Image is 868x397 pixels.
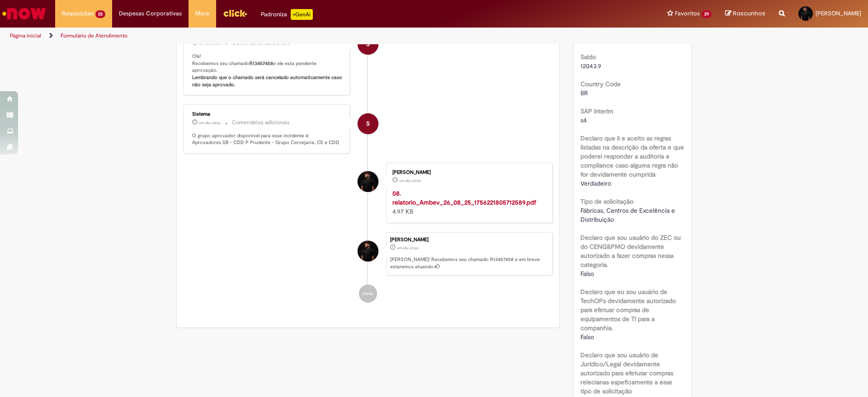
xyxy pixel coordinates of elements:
[195,9,209,18] span: More
[184,232,552,276] li: Samuel Bassani Soares
[366,33,370,55] span: S
[580,197,633,206] b: Tipo de solicitação
[62,9,94,18] span: Requisições
[199,120,221,126] time: 28/08/2025 12:00:54
[580,80,621,88] b: Country Code
[232,119,290,126] small: Comentários adicionais
[580,333,594,341] span: Falso
[358,241,378,262] div: Samuel Bassani Soares
[261,9,313,20] div: Padroniza
[291,9,313,20] p: +GenAi
[223,6,247,20] img: click_logo_yellow_360x200.png
[580,62,601,70] span: 12043.9
[392,189,536,206] a: 08. relatorio_Ambev_26_08_25_1756221805712589.pdf
[580,234,681,269] b: Declaro que sou usuário do ZEC ou do CENG&PMO devidamente autorizado a fazer compras nessa catego...
[199,120,221,126] span: um dia atrás
[580,270,594,278] span: Falso
[399,178,421,183] time: 28/08/2025 12:00:43
[10,32,41,39] a: Página inicial
[192,112,343,117] div: Sistema
[199,41,221,46] span: um dia atrás
[580,134,684,178] b: Declaro que li e aceito as regras listadas na descrição da oferta e que poderei responder a audit...
[580,351,673,395] b: Declaro que sou usuário de Jurídico/Legal devidamente autorizado para efeturar compras relecianas...
[725,9,765,18] a: Rascunhos
[580,116,587,124] span: s4
[702,10,712,18] span: 29
[580,53,596,61] b: Saldo
[392,170,543,175] div: [PERSON_NAME]
[358,113,378,134] div: System
[7,28,572,44] ul: Trilhas de página
[366,113,370,135] span: S
[580,179,611,187] span: Verdadeiro
[61,32,127,39] a: Formulário de Atendimento
[95,10,105,18] span: 22
[1,5,47,23] img: ServiceNow
[192,132,343,146] p: O grupo aprovador disponível para esse incidente é: Aprovadores SB - CDD P Prudente - Grupo Cerve...
[397,245,419,251] time: 28/08/2025 12:00:46
[119,9,182,18] span: Despesas Corporativas
[733,9,765,18] span: Rascunhos
[580,206,677,224] span: Fábricas, Centros de Excelência e Distribuição
[250,60,273,67] b: R13457458
[580,288,676,332] b: Declaro que eu sou usuário de TechOPs devidamente autorizado para efetuar compras de equipamentos...
[580,107,613,115] b: SAP Interim
[192,53,343,89] p: Olá! Recebemos seu chamado e ele esta pendente aprovação.
[675,9,700,18] span: Favoritos
[192,74,344,88] b: Lembrando que o chamado será cancelado automaticamente caso não seja aprovado.
[816,9,861,17] span: [PERSON_NAME]
[397,245,419,251] span: um dia atrás
[199,41,221,46] time: 28/08/2025 12:00:59
[390,256,547,270] p: [PERSON_NAME]! Recebemos seu chamado R13457458 e em breve estaremos atuando.
[580,89,588,97] span: BR
[390,237,547,243] div: [PERSON_NAME]
[399,178,421,183] span: um dia atrás
[392,189,543,216] div: 4.97 KB
[358,171,378,192] div: Samuel Bassani Soares
[358,34,378,55] div: System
